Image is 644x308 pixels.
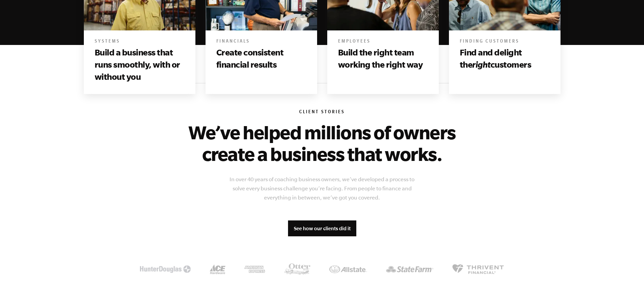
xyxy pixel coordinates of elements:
a: See how our clients did it [288,220,356,237]
img: Ace Harware Logo [210,264,225,274]
img: Thrivent Financial Logo [452,264,504,274]
h6: Employees [338,39,428,45]
h6: Systems [95,39,185,45]
h6: Finding Customers [460,39,550,45]
img: Allstate Logo [329,265,367,273]
h3: Create consistent financial results [216,46,306,71]
h3: Build the right team working the right way [338,46,428,71]
img: OtterBox Logo [284,263,310,275]
h6: Financials [216,39,306,45]
h3: Find and delight the customers [460,46,550,71]
img: State Farm Logo [386,266,433,273]
i: right [472,60,491,69]
h2: We’ve helped millions of owners create a business that works. [178,121,466,165]
h6: Client Stories [117,109,528,116]
img: McDonalds Logo [140,265,191,273]
img: American Express Logo [244,266,265,273]
p: In over 40 years of coaching business owners, we’ve developed a process to solve every business c... [224,175,420,202]
h3: Build a business that runs smoothly, with or without you [95,46,185,83]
